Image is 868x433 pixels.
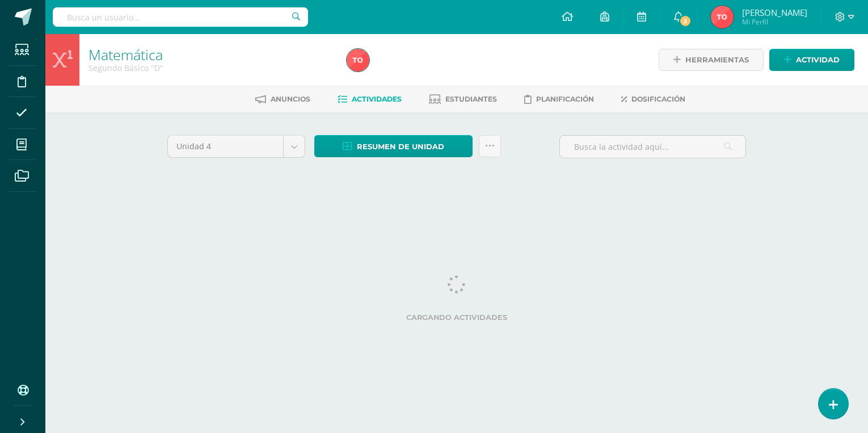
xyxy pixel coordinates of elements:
a: Resumen de unidad [314,135,473,157]
a: Actividad [769,49,854,71]
label: Cargando actividades [167,313,746,322]
span: Dosificación [631,95,685,103]
span: Resumen de unidad [357,136,444,157]
input: Busca la actividad aquí... [560,136,745,158]
span: Anuncios [271,95,310,103]
input: Busca un usuario... [53,7,308,27]
a: Actividades [338,90,402,108]
span: Unidad 4 [176,136,275,157]
img: ee555c8c968eea5bde0abcdfcbd02b94.png [711,6,734,28]
span: Actividad [796,49,840,70]
img: ee555c8c968eea5bde0abcdfcbd02b94.png [347,49,369,72]
div: Segundo Básico 'D' [89,62,333,73]
a: Unidad 4 [168,136,305,157]
span: Mi Perfil [742,17,807,27]
a: Matemática [89,45,163,64]
span: 3 [679,15,691,27]
a: Planificación [524,90,594,108]
span: [PERSON_NAME] [742,7,807,18]
a: Anuncios [255,90,310,108]
a: Herramientas [659,49,764,71]
span: Herramientas [685,49,749,70]
span: Planificación [536,95,594,103]
span: Estudiantes [445,95,497,103]
a: Dosificación [621,90,685,108]
span: Actividades [352,95,402,103]
a: Estudiantes [429,90,497,108]
h1: Matemática [89,47,333,62]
